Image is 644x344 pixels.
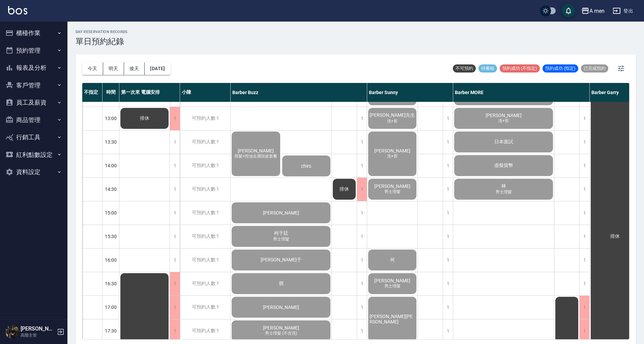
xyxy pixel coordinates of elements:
button: 報表及分析 [3,59,65,77]
div: Barber Sunny [367,83,453,102]
span: 洗+剪 [497,118,510,124]
span: 剪髮+控油去屑頭皮套餐 [233,153,279,159]
span: 男士理髮 [272,236,291,242]
div: 1 [170,272,180,295]
div: Barber MORE [453,83,590,102]
div: 1 [579,296,589,319]
span: 預約成功 (指定) [543,65,578,71]
button: 櫃檯作業 [3,24,65,42]
div: 1 [579,201,589,225]
button: 明天 [103,62,124,75]
div: 1 [443,154,453,177]
span: [PERSON_NAME]先生 [368,112,416,118]
button: 登出 [610,5,636,17]
p: 高階主管 [21,332,55,338]
span: [PERSON_NAME][PERSON_NAME] [368,314,416,324]
div: 1 [170,249,180,272]
div: 1 [443,272,453,295]
span: 不可預約 [453,65,476,71]
div: 17:00 [103,295,119,319]
span: 男士理髮 (不含洗) [264,331,298,336]
div: 1 [170,131,180,154]
button: 商品管理 [3,111,65,129]
div: 1 [443,201,453,225]
h5: [PERSON_NAME] [21,325,55,332]
span: 預約成功 (不指定) [500,65,540,71]
div: 可預約人數:1 [180,154,230,177]
div: 1 [357,249,367,272]
div: 可預約人數:1 [180,131,230,154]
span: 男士理髮 [383,283,402,289]
span: [PERSON_NAME] [262,305,300,310]
button: 員工及薪資 [3,94,65,111]
h3: 單日預約紀錄 [76,37,128,46]
button: 預約管理 [3,42,65,59]
img: Logo [8,6,27,15]
div: 1 [357,154,367,177]
div: 1 [443,296,453,319]
span: 待審核 [478,65,497,71]
span: [PERSON_NAME] [262,325,300,331]
span: 排休 [139,115,151,121]
span: 日本面試 [493,139,515,145]
span: [PERSON_NAME] [262,210,300,216]
div: 1 [443,131,453,154]
div: 1 [357,178,367,201]
div: 1 [357,272,367,295]
span: 男士理髮 [383,189,402,195]
span: 男士理髮 [494,189,513,195]
button: save [562,4,575,18]
div: 1 [579,107,589,130]
button: 紅利點數設定 [3,146,65,164]
div: 時間 [103,83,119,102]
div: A men [589,7,605,15]
div: 15:00 [103,201,119,225]
span: 排休 [609,233,621,239]
div: 1 [579,178,589,201]
div: Barber Buzz [231,83,367,102]
div: 1 [170,178,180,201]
span: 何 [389,257,396,263]
div: 可預約人數:1 [180,296,230,319]
div: 1 [443,178,453,201]
div: 1 [579,249,589,272]
span: [PERSON_NAME] [484,113,523,118]
div: 可預約人數:1 [180,178,230,201]
div: 1 [579,319,589,343]
div: 17:30 [103,319,119,343]
div: 1 [170,296,180,319]
div: 1 [170,225,180,248]
div: 14:00 [103,154,119,177]
div: 1 [170,201,180,225]
div: 1 [357,201,367,225]
div: 13:00 [103,107,119,130]
div: 可預約人數:1 [180,107,230,130]
div: 1 [443,249,453,272]
div: 1 [170,319,180,343]
div: 1 [357,296,367,319]
div: 14:30 [103,177,119,201]
div: 1 [579,225,589,248]
div: 可預約人數:1 [180,225,230,248]
div: 第一次來 電腦安排 [119,83,180,102]
button: 今天 [82,62,103,75]
div: 15:30 [103,225,119,248]
span: 虛擬貨幣 [493,163,515,169]
span: 洗+剪 [386,153,399,159]
span: 林 [500,183,507,189]
button: 後天 [124,62,145,75]
div: 可預約人數:1 [180,272,230,295]
div: 16:00 [103,248,119,272]
div: 1 [579,272,589,295]
span: [PERSON_NAME] [373,183,412,189]
span: 排休 [338,186,350,192]
span: 洗+剪 [386,118,399,124]
div: 1 [579,131,589,154]
span: 已完成預約 [581,65,608,71]
div: 1 [170,107,180,130]
div: 16:30 [103,272,119,295]
span: [PERSON_NAME] [373,278,412,283]
div: 1 [170,154,180,177]
button: A men [579,4,607,18]
span: 鄧 [277,281,285,287]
